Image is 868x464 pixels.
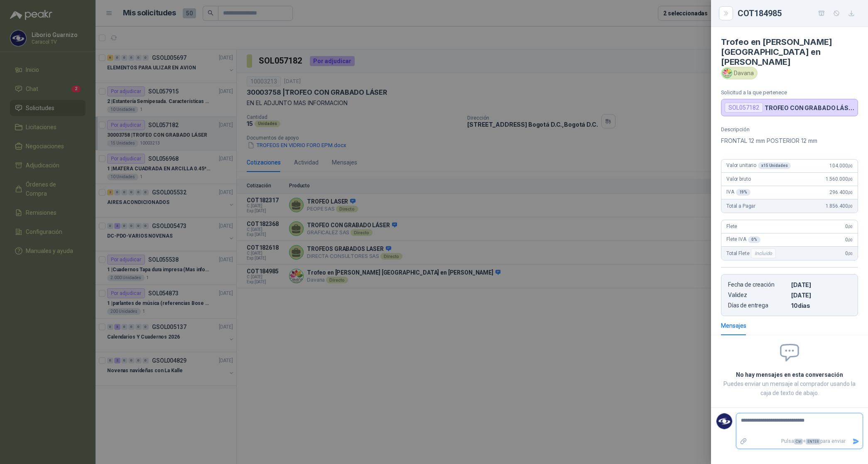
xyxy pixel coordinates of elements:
[829,189,853,195] span: 296.400
[845,223,853,229] span: 0
[848,224,853,229] span: ,00
[726,189,750,196] span: IVA
[726,162,791,169] span: Valor unitario
[791,281,851,288] p: [DATE]
[826,176,853,182] span: 1.560.000
[726,203,755,209] span: Total a Pagar
[845,237,853,243] span: 0
[791,292,851,299] p: [DATE]
[736,434,750,449] label: Adjuntar archivos
[721,370,858,379] h2: No hay mensajes en esta conversación
[849,434,863,449] button: Enviar
[721,37,858,67] h4: Trofeo en [PERSON_NAME] [GEOGRAPHIC_DATA] en [PERSON_NAME]
[721,321,746,330] div: Mensajes
[751,248,776,258] div: Incluido
[728,302,788,309] p: Días de entrega
[826,203,853,209] span: 1.856.400
[716,413,732,429] img: Company Logo
[848,238,853,242] span: ,00
[721,126,858,133] p: Descripción
[728,281,788,288] p: Fecha de creación
[738,7,858,20] div: COT184985
[848,190,853,195] span: ,00
[848,164,853,168] span: ,00
[726,248,777,258] span: Total Flete
[794,439,803,444] span: Ctrl
[721,67,758,79] div: Davana
[748,236,760,243] div: 0 %
[765,104,854,111] p: TROFEO CON GRABADO LÁSER
[829,163,853,169] span: 104.000
[845,250,853,256] span: 0
[721,136,858,146] p: FRONTAL 12 mm POSTERIOR 12 mm
[721,8,731,18] button: Close
[750,434,849,449] p: Pulsa + para enviar
[721,379,858,398] p: Puedes enviar un mensaje al comprador usando la caja de texto de abajo.
[791,302,851,309] p: 10 dias
[848,177,853,182] span: ,00
[725,103,763,113] div: SOL057182
[806,439,820,444] span: ENTER
[848,251,853,256] span: ,00
[758,162,791,169] div: x 15 Unidades
[726,236,760,243] span: Flete IVA
[726,176,750,182] span: Valor bruto
[736,189,751,196] div: 19 %
[721,89,858,96] p: Solicitud a la que pertenece
[723,69,732,78] img: Company Logo
[726,223,737,229] span: Flete
[728,292,788,299] p: Validez
[848,204,853,209] span: ,00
